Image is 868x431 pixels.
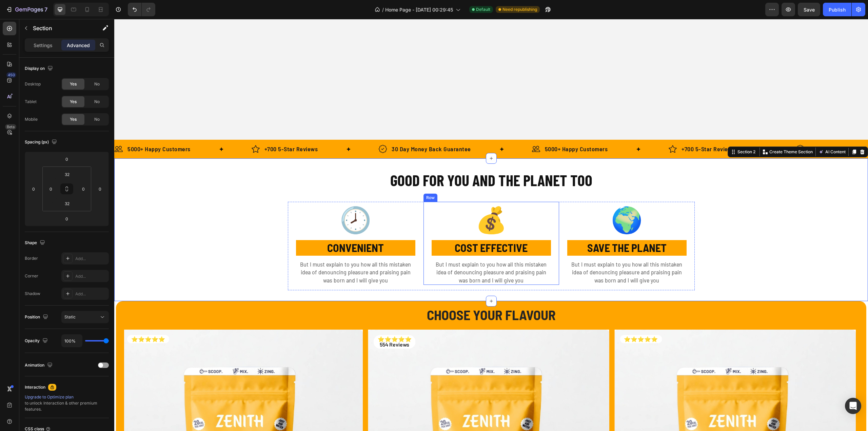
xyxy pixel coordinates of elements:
span: Yes [70,116,77,122]
iframe: Design area [114,19,868,431]
div: Add... [75,256,107,262]
strong: COST EFFECTIVE [340,222,413,235]
span: Yes [70,81,77,87]
div: Interaction [25,384,45,390]
img: gempages_584678309976081268-61c0921f-da24-460e-9137-6f4121c276fb.svg [264,126,273,134]
p: ⭐⭐⭐⭐⭐ [263,317,297,323]
p: +700 5-Star Reviews [567,125,621,135]
span: Need republishing [502,6,537,13]
input: 0px [78,184,88,194]
input: 0 [95,184,105,194]
div: Shape [25,238,46,248]
p: Advanced [67,42,90,49]
span: No [94,116,100,122]
input: 0 [28,184,39,194]
div: Undo/Redo [128,3,155,16]
div: Section 2 [622,130,643,136]
strong: SAVE THE PLANET [473,222,552,235]
div: Tablet [25,99,37,105]
p: Settings [34,42,53,49]
img: gempages_584678309976081268-61c0921f-da24-460e-9137-6f4121c276fb.svg [682,126,690,134]
p: +700 5-Star Reviews [150,125,204,135]
p: 30 Day Money Back Guarantee [695,125,774,135]
span: Static [64,314,76,319]
p: 5000+ Happy Customers [431,125,494,135]
div: Corner [25,273,38,279]
button: AI Content [703,129,733,137]
div: Spacing (px) [25,138,58,147]
div: Mobile [25,116,38,122]
input: 0 [60,154,74,164]
div: Display on [25,64,54,73]
p: But I must explain to you how all this mistaken idea of denouncing pleasure and praising pain was... [318,241,436,265]
div: Animation [25,361,54,370]
p: CONVENIENT [182,222,300,236]
input: 2xl [60,169,74,179]
div: Opacity [25,336,49,346]
span: Default [476,6,490,13]
span: / [382,6,384,13]
span: Yes [70,99,77,105]
button: Static [61,311,109,323]
span: No [94,99,100,105]
input: 0 [60,214,74,224]
strong: 💰 [361,184,393,215]
p: Create Theme Section [655,130,698,136]
span: No [94,81,100,87]
div: Position [25,313,50,322]
img: gempages_584678309976081268-89f09cfc-d411-44e9-a71d-11fcb26c81fe.svg [554,126,563,134]
p: 30 Day Money Back Guarantee [277,125,357,135]
input: 0px [46,184,56,194]
div: Border [25,255,38,261]
span: Save [804,7,815,13]
p: Section [33,24,88,32]
div: Publish [829,6,846,13]
p: 7 [44,5,47,14]
p: But I must explain to you how all this mistaken idea of denouncing pleasure and praising pain was... [454,241,572,265]
div: Open Intercom Messenger [845,398,861,414]
div: 450 [6,72,16,78]
div: Desktop [25,81,41,87]
button: Save [798,3,820,16]
p: ⭐⭐⭐⭐⭐ [510,317,544,323]
p: But I must explain to you how all this mistaken idea of denouncing pleasure and praising pain was... [182,241,300,265]
div: Add... [75,291,107,297]
strong: 🌍 [497,184,529,215]
button: 7 [3,3,51,16]
div: Add... [75,273,107,279]
strong: 🕗 [225,184,257,215]
p: 554 Reviews [263,323,297,328]
div: Row [311,176,322,182]
img: gempages_584678309976081268-89f09cfc-d411-44e9-a71d-11fcb26c81fe.svg [137,126,145,134]
input: 2xl [60,198,74,209]
div: Upgrade to Optimize plan [25,394,109,400]
img: gempages_584678309976081268-d2be8ddf-fb70-46a9-9dc8-f28a028b14fd.svg [418,126,426,134]
h2: CHOOSE YOUR FLAVOUR [18,286,736,305]
p: ⭐⭐⭐⭐⭐ [17,317,51,323]
h2: GOOD FOR YOU AND THE PLANET TOO [246,150,508,172]
div: Beta [5,124,16,130]
button: Publish [823,3,851,16]
div: to unlock Interaction & other premium features. [25,394,109,412]
div: Shadow [25,291,40,297]
input: Auto [62,335,82,347]
span: Home Page - [DATE] 00:29:45 [385,6,453,13]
